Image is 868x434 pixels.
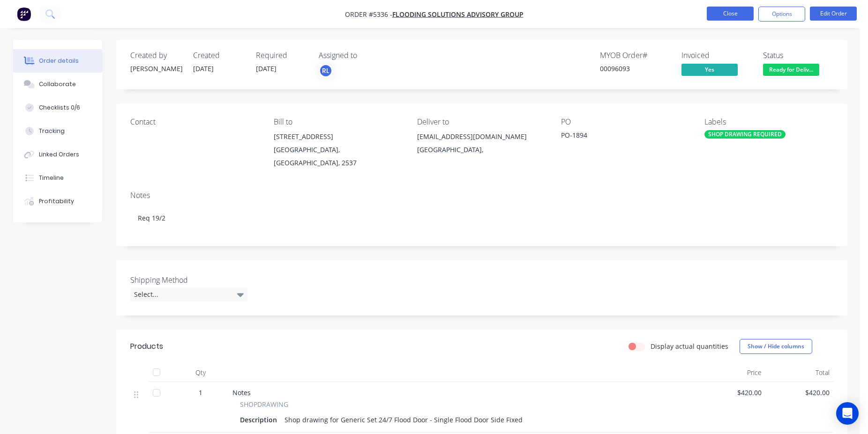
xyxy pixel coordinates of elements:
span: $420.00 [769,388,830,397]
div: Notes [130,191,833,200]
button: Edit Order [810,7,857,21]
div: Status [763,51,833,60]
div: SHOP DRAWING REQUIRED [704,130,786,139]
div: MYOB Order # [600,51,670,60]
div: [GEOGRAPHIC_DATA], [GEOGRAPHIC_DATA], 2537 [274,143,402,169]
div: [STREET_ADDRESS][GEOGRAPHIC_DATA], [GEOGRAPHIC_DATA], 2537 [274,130,402,169]
div: Bill to [274,118,402,126]
div: Order details [39,57,79,65]
div: Timeline [39,174,64,182]
img: Factory [17,7,31,21]
div: PO [561,118,689,126]
div: [EMAIL_ADDRESS][DOMAIN_NAME][GEOGRAPHIC_DATA], [417,130,546,160]
div: Price [697,363,765,382]
div: Linked Orders [39,150,79,159]
span: [DATE] [193,64,214,73]
button: Linked Orders [13,143,102,166]
div: [EMAIL_ADDRESS][DOMAIN_NAME] [417,130,546,143]
span: Yes [681,64,738,75]
div: Shop drawing for Generic Set 24/7 Flood Door - Single Flood Door Side Fixed [281,413,526,427]
div: Required [256,51,307,60]
div: Deliver to [417,118,546,126]
button: Ready for Deliv... [763,64,819,78]
div: Created [193,51,245,60]
span: [DATE] [256,64,277,73]
div: Open Intercom Messenger [836,402,859,425]
div: Created by [130,51,182,60]
span: 1 [199,388,202,397]
div: Select... [130,287,247,302]
div: Labels [704,118,833,126]
label: Display actual quantities [651,341,728,351]
button: RL [319,64,333,78]
button: Collaborate [13,73,102,96]
div: Checklists 0/6 [39,103,80,112]
div: [PERSON_NAME] [130,64,182,74]
div: Collaborate [39,80,76,88]
button: Timeline [13,166,102,190]
div: Total [765,363,833,382]
span: Ready for Deliv... [763,64,819,75]
label: Shipping Method [130,274,247,286]
div: 00096093 [600,64,670,74]
a: Flooding Solutions Advisory Group [392,10,524,19]
div: PO-1894 [561,130,678,143]
span: SHOPDRAWING [240,399,288,409]
div: Tracking [39,127,65,135]
button: Order details [13,49,102,73]
div: [STREET_ADDRESS] [274,130,402,143]
div: Assigned to [319,51,412,60]
button: Tracking [13,119,102,143]
button: Show / Hide columns [740,339,812,354]
div: Description [240,413,281,427]
button: Options [758,7,805,22]
div: Qty [172,363,229,382]
div: Profitability [39,197,74,206]
span: Notes [232,388,251,397]
button: Close [707,7,754,21]
div: Contact [130,118,259,126]
span: Order #5336 - [345,10,392,19]
button: Checklists 0/6 [13,96,102,119]
span: $420.00 [701,388,762,397]
div: Products [130,341,163,352]
button: Profitability [13,190,102,213]
div: Invoiced [681,51,752,60]
div: Req 19/2 [130,204,833,232]
div: [GEOGRAPHIC_DATA], [417,143,546,156]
